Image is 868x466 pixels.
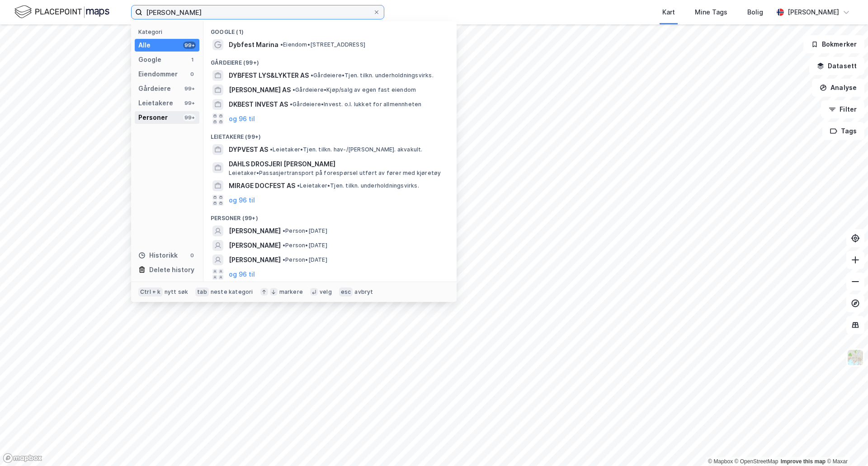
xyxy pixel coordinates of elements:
[283,242,327,249] span: Person • [DATE]
[229,144,268,155] span: DYPVEST AS
[290,101,421,108] span: Gårdeiere • Invest. o.l. lukket for allmennheten
[823,423,868,466] iframe: Chat Widget
[279,288,303,296] div: markere
[292,86,295,93] span: •
[203,52,457,68] div: Gårdeiere (99+)
[183,85,196,92] div: 99+
[138,287,163,297] div: Ctrl + k
[292,86,416,94] span: Gårdeiere • Kjøp/salg av egen fast eiendom
[823,423,868,466] div: Kontrollprogram for chat
[229,99,288,110] span: DKBEST INVEST AS
[809,57,864,75] button: Datasett
[822,122,864,140] button: Tags
[320,288,332,296] div: velg
[183,99,196,107] div: 99+
[203,126,457,142] div: Leietakere (99+)
[283,256,327,264] span: Person • [DATE]
[803,35,864,53] button: Bokmerker
[138,98,173,108] div: Leietakere
[280,41,365,48] span: Eiendom • [STREET_ADDRESS]
[138,54,161,65] div: Google
[195,287,209,297] div: tab
[283,227,285,234] span: •
[354,288,373,296] div: avbryt
[229,159,446,169] span: DAHLS DROSJERI [PERSON_NAME]
[149,264,194,275] div: Delete history
[781,458,826,465] a: Improve this map
[283,242,285,249] span: •
[14,4,109,20] img: logo.f888ab2527a4732fd821a326f86c7f29.svg
[229,240,281,251] span: [PERSON_NAME]
[270,146,423,153] span: Leietaker • Tjen. tilkn. hav-/[PERSON_NAME]. akvakult.
[183,114,196,121] div: 99+
[229,70,309,81] span: DYBFEST LYS&LYKTER AS
[138,28,199,35] div: Kategori
[283,227,327,235] span: Person • [DATE]
[229,169,441,177] span: Leietaker • Passasjertransport på forespørsel utført av fører med kjøretøy
[138,112,168,123] div: Personer
[297,182,419,189] span: Leietaker • Tjen. tilkn. underholdningsvirks.
[229,180,295,191] span: MIRAGE DOCFEST AS
[788,7,839,18] div: [PERSON_NAME]
[229,39,278,50] span: Dybfest Marina
[229,113,255,124] button: og 96 til
[138,40,151,51] div: Alle
[229,85,291,95] span: [PERSON_NAME] AS
[229,226,281,236] span: [PERSON_NAME]
[747,7,763,18] div: Bolig
[662,7,675,18] div: Kart
[229,254,281,265] span: [PERSON_NAME]
[339,287,353,297] div: esc
[280,41,283,48] span: •
[283,256,285,263] span: •
[203,207,457,224] div: Personer (99+)
[311,72,434,79] span: Gårdeiere • Tjen. tilkn. underholdningsvirks.
[142,5,373,19] input: Søk på adresse, matrikkel, gårdeiere, leietakere eller personer
[290,101,292,108] span: •
[270,146,273,153] span: •
[821,100,864,118] button: Filter
[812,79,864,97] button: Analyse
[297,182,300,189] span: •
[189,56,196,63] div: 1
[189,252,196,259] div: 0
[229,195,255,206] button: og 96 til
[695,7,727,18] div: Mine Tags
[165,288,189,296] div: nytt søk
[138,83,171,94] div: Gårdeiere
[735,458,778,465] a: OpenStreetMap
[211,288,253,296] div: neste kategori
[138,250,178,261] div: Historikk
[847,349,864,366] img: Z
[189,71,196,78] div: 0
[183,42,196,49] div: 99+
[203,21,457,38] div: Google (1)
[708,458,733,465] a: Mapbox
[311,72,313,79] span: •
[138,69,178,80] div: Eiendommer
[229,269,255,280] button: og 96 til
[3,453,42,463] a: Mapbox homepage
